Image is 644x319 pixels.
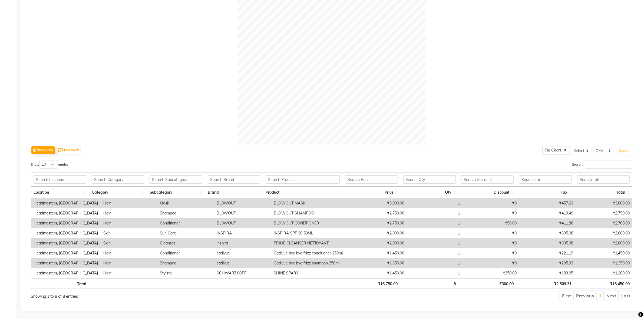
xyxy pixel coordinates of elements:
[208,175,260,184] input: Search Brand
[31,198,101,208] td: Headmasters, [GEOGRAPHIC_DATA]
[31,208,101,218] td: Headmasters, [GEOGRAPHIC_DATA]
[157,258,214,268] td: Shampoo
[350,248,407,258] td: ₹1,450.00
[31,290,277,299] div: Showing 1 to 8 of 8 entries
[214,238,271,248] td: inspira
[214,268,271,278] td: SCHWARZKOPF
[266,175,340,184] input: Search Product
[205,187,263,198] th: Brand: activate to sort column ascending
[516,278,574,289] th: ₹2,509.31
[157,218,214,228] td: Conditioner
[519,268,576,278] td: ₹183.05
[214,208,271,218] td: BL0WOUT
[157,198,214,208] td: Mask
[157,248,214,258] td: Conditioner
[101,208,157,218] td: Hair
[617,146,632,155] button: Export
[407,208,463,218] td: 1
[407,238,463,248] td: 1
[407,198,463,208] td: 1
[519,218,576,228] td: ₹411.86
[519,238,576,248] td: ₹305.08
[271,218,350,228] td: BLOWOUT CONDTIONER
[585,160,632,169] input: Search:
[214,258,271,268] td: cadivue
[31,187,89,198] th: Location: activate to sort column ascending
[101,268,157,278] td: Hair
[31,238,101,248] td: Headmasters, [GEOGRAPHIC_DATA]
[576,228,632,238] td: ₹2,000.00
[147,187,205,198] th: Subcategory: activate to sort column ascending
[519,228,576,238] td: ₹305.08
[574,187,633,198] th: Total: activate to sort column ascending
[458,278,516,289] th: ₹300.00
[519,198,576,208] td: ₹457.63
[101,238,157,248] td: Skin
[157,268,214,278] td: Styling
[350,208,407,218] td: ₹2,750.00
[403,175,456,184] input: Search Qty
[407,258,463,268] td: 1
[342,278,400,289] th: ₹16,750.00
[519,248,576,258] td: ₹221.19
[350,218,407,228] td: ₹2,750.00
[463,248,519,258] td: ₹0
[157,238,214,248] td: Cleanser
[463,218,519,228] td: ₹50.00
[350,238,407,248] td: ₹2,000.00
[407,228,463,238] td: 1
[458,187,516,198] th: Discount: activate to sort column ascending
[31,258,101,268] td: Headmasters, [GEOGRAPHIC_DATA]
[345,175,398,184] input: Search Price
[157,208,214,218] td: Shampoo
[214,228,271,238] td: INSPIRA
[407,248,463,258] td: 1
[150,175,202,184] input: Search Subcategory
[576,258,632,268] td: ₹1,350.00
[89,187,147,198] th: Category: activate to sort column ascending
[350,258,407,268] td: ₹1,350.00
[31,228,101,238] td: Headmasters, [GEOGRAPHIC_DATA]
[101,248,157,258] td: Hair
[271,228,350,238] td: INSPIRA SPF 30 50ML
[214,248,271,258] td: cadivue
[271,268,350,278] td: SHINE SPARY
[463,198,519,208] td: ₹0
[101,198,157,208] td: Hair
[31,218,101,228] td: Headmasters, [GEOGRAPHIC_DATA]
[350,268,407,278] td: ₹1,450.00
[572,160,632,169] label: Search:
[599,293,602,298] a: 1
[576,238,632,248] td: ₹2,000.00
[58,148,62,152] img: pivot.png
[574,278,633,289] th: ₹16,450.00
[31,248,101,258] td: Headmasters, [GEOGRAPHIC_DATA]
[407,218,463,228] td: 1
[401,187,458,198] th: Qty: activate to sort column ascending
[157,228,214,238] td: Sun Care
[576,208,632,218] td: ₹2,750.00
[407,268,463,278] td: 1
[519,258,576,268] td: ₹205.93
[31,146,55,154] button: Table View
[463,268,519,278] td: ₹250.00
[463,208,519,218] td: ₹0
[263,187,342,198] th: Product: activate to sort column ascending
[34,175,86,184] input: Search Location
[463,258,519,268] td: ₹0
[576,248,632,258] td: ₹1,450.00
[271,238,350,248] td: PRIME CLEANSER NETTOYANT
[214,198,271,208] td: BL0WOUT
[463,228,519,238] td: ₹0
[576,218,632,228] td: ₹2,700.00
[350,228,407,238] td: ₹2,000.00
[576,198,632,208] td: ₹3,000.00
[57,146,80,154] button: Pivot View
[39,160,58,169] select: Showentries
[271,208,350,218] td: BLOWOUT SHAMPOO
[576,268,632,278] td: ₹1,200.00
[31,278,89,289] th: Total
[101,228,157,238] td: Skin
[463,238,519,248] td: ₹0
[101,258,157,268] td: Hair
